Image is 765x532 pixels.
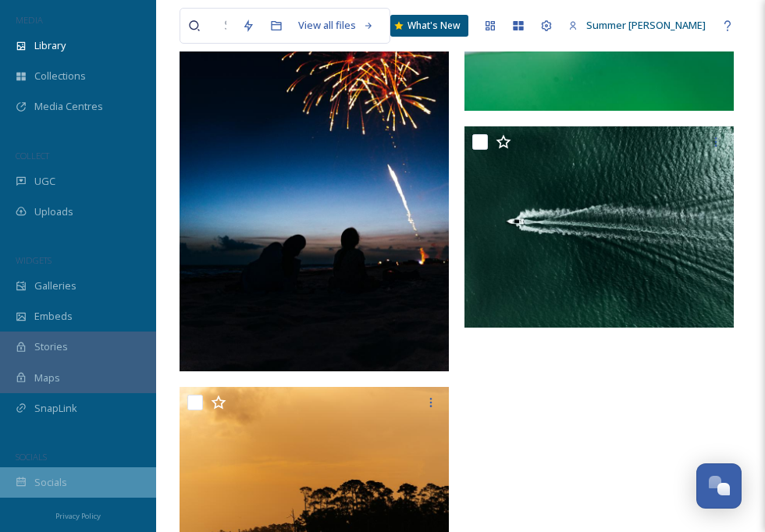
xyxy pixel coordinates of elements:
span: COLLECT [16,150,49,161]
span: Galleries [34,278,76,293]
a: Privacy Policy [55,505,101,524]
span: Maps [34,371,60,385]
span: Library [34,38,66,53]
span: Uploads [34,204,73,219]
a: View all files [290,10,382,41]
span: SOCIALS [16,451,47,463]
a: Summer [PERSON_NAME] [560,10,713,41]
button: Open Chat [696,463,742,509]
input: Search your library [216,9,234,43]
span: WIDGETS [16,254,52,266]
span: Stories [34,339,68,354]
span: Socials [34,475,67,490]
span: Summer [PERSON_NAME] [586,18,706,32]
span: Embeds [34,309,73,324]
span: Media Centres [34,99,103,114]
img: ac-0587.jpg [464,126,734,328]
span: Privacy Policy [55,511,101,521]
span: SnapLink [34,401,77,416]
span: Collections [34,69,86,83]
span: MEDIA [16,14,43,26]
span: UGC [34,174,55,189]
a: What's New [390,15,468,37]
